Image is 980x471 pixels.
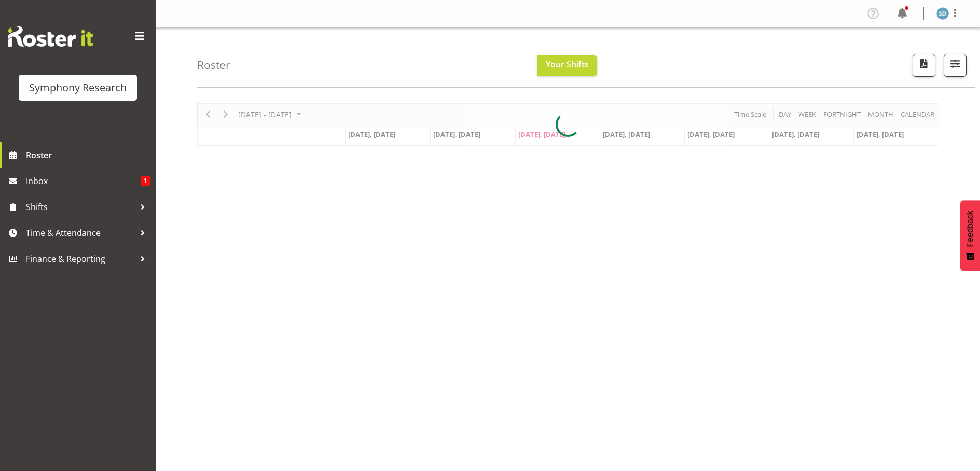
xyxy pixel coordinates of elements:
[913,54,935,77] button: Download a PDF of the roster according to the set date range.
[141,176,150,186] span: 1
[26,147,150,163] span: Roster
[936,7,949,20] img: shareen-davis1939.jpg
[26,251,135,267] span: Finance & Reporting
[26,225,135,241] span: Time & Attendance
[8,26,93,47] img: Rosterit website logo
[26,173,141,189] span: Inbox
[965,211,975,247] span: Feedback
[26,199,135,215] span: Shifts
[960,200,980,271] button: Feedback - Show survey
[546,59,589,70] span: Your Shifts
[537,55,597,76] button: Your Shifts
[29,80,127,95] div: Symphony Research
[944,54,967,77] button: Filter Shifts
[197,59,230,71] h4: Roster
